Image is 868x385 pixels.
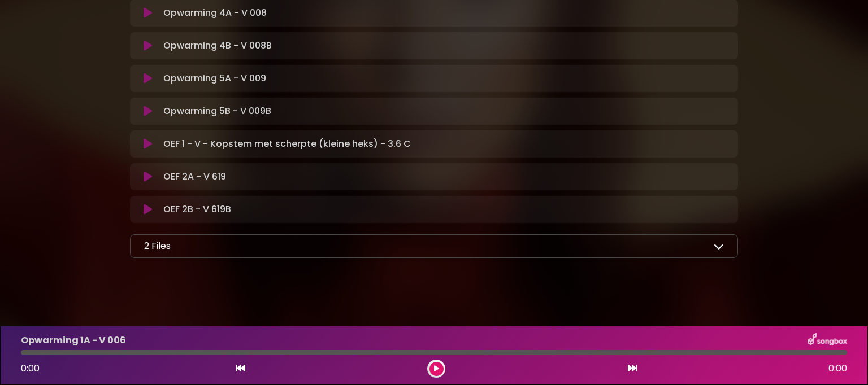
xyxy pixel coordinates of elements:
p: 2 Files [144,239,171,253]
p: Opwarming 5B - V 009B [163,104,271,118]
p: Opwarming 5A - V 009 [163,72,266,85]
p: OEF 2B - V 619B [163,203,231,216]
p: OEF 1 - V - Kopstem met scherpte (kleine heks) - 3.6 C [163,137,411,151]
p: Opwarming 4B - V 008B [163,39,272,53]
p: OEF 2A - V 619 [163,170,226,183]
p: Opwarming 4A - V 008 [163,6,267,20]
